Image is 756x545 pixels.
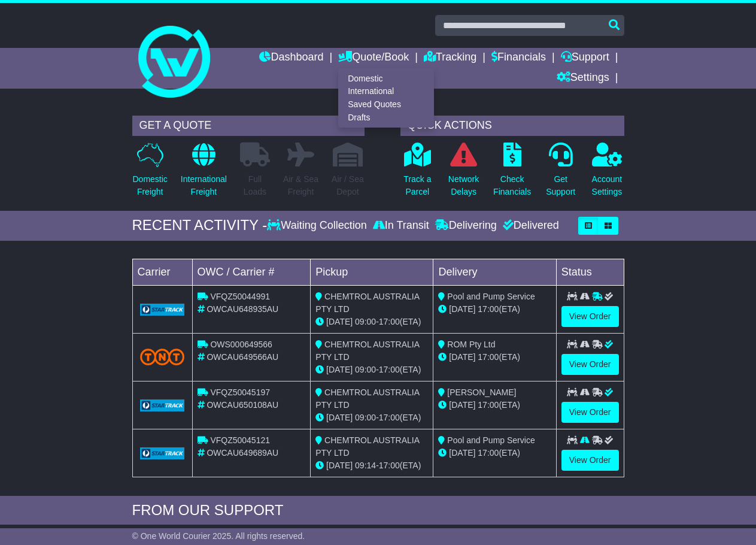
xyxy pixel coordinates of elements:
span: 17:00 [478,400,499,410]
div: QUICK ACTIONS [400,116,624,136]
div: Delivering [432,219,500,232]
span: [DATE] [326,461,353,470]
p: Track a Parcel [403,173,431,198]
img: GetCarrierServiceLogo [140,399,185,411]
span: 17:00 [478,448,499,458]
div: FROM OUR SUPPORT [132,502,624,519]
td: Delivery [433,259,556,285]
div: - (ETA) [315,411,428,424]
a: Financials [491,48,546,68]
p: Air / Sea Depot [332,173,364,198]
img: GetCarrierServiceLogo [140,304,185,316]
a: Dashboard [259,48,323,68]
p: Account Settings [592,173,623,198]
span: 17:00 [379,461,400,470]
div: (ETA) [438,303,551,316]
a: Support [561,48,609,68]
a: View Order [561,306,619,327]
span: 17:00 [379,413,400,422]
a: GetSupport [545,142,576,205]
p: Domestic Freight [133,173,168,198]
div: In Transit [370,219,432,232]
span: 09:00 [355,365,376,374]
div: (ETA) [438,399,551,411]
td: Carrier [132,259,192,285]
td: OWC / Carrier # [192,259,311,285]
span: [DATE] [326,365,353,374]
a: Drafts [339,111,433,124]
td: Status [556,259,624,285]
a: CheckFinancials [493,142,532,205]
span: CHEMTROL AUSTRALIA PTY LTD [315,292,419,314]
span: Pool and Pump Service [447,292,535,301]
span: [DATE] [326,413,353,422]
a: View Order [561,354,619,375]
div: (ETA) [438,351,551,364]
span: OWCAU650108AU [207,400,278,410]
span: CHEMTROL AUSTRALIA PTY LTD [315,435,419,458]
span: OWCAU649566AU [207,352,278,362]
div: Quote/Book [338,68,434,128]
span: 17:00 [478,352,499,362]
div: GET A QUOTE [132,116,365,136]
p: International Freight [181,173,227,198]
a: InternationalFreight [180,142,227,205]
div: Delivered [500,219,559,232]
a: View Order [561,402,619,423]
p: Air & Sea Freight [283,173,318,198]
span: © One World Courier 2025. All rights reserved. [132,531,305,541]
a: AccountSettings [591,142,623,205]
span: 09:14 [355,461,376,470]
a: Settings [557,68,609,89]
a: Track aParcel [403,142,432,205]
span: CHEMTROL AUSTRALIA PTY LTD [315,387,419,410]
span: VFQZ50044991 [210,292,270,301]
a: NetworkDelays [448,142,479,205]
a: DomesticFreight [132,142,168,205]
div: RECENT ACTIVITY - [132,217,268,234]
a: Tracking [424,48,476,68]
div: - (ETA) [315,459,428,472]
span: 17:00 [379,365,400,374]
div: (ETA) [438,447,551,459]
span: 09:00 [355,413,376,422]
span: 09:00 [355,317,376,326]
img: TNT_Domestic.png [140,349,185,365]
p: Get Support [546,173,575,198]
p: Full Loads [240,173,270,198]
span: OWCAU649689AU [207,448,278,458]
span: CHEMTROL AUSTRALIA PTY LTD [315,340,419,362]
a: View Order [561,450,619,471]
a: Saved Quotes [339,98,433,111]
span: OWS000649566 [210,340,272,349]
span: 17:00 [478,304,499,314]
a: Domestic [339,72,433,85]
span: [DATE] [449,400,475,410]
span: 17:00 [379,317,400,326]
span: VFQZ50045121 [210,435,270,445]
div: - (ETA) [315,316,428,328]
div: - (ETA) [315,364,428,376]
span: [DATE] [449,304,475,314]
span: OWCAU648935AU [207,304,278,314]
p: Check Financials [493,173,531,198]
span: VFQZ50045197 [210,387,270,397]
img: GetCarrierServiceLogo [140,447,185,459]
a: Quote/Book [338,48,409,68]
a: International [339,85,433,98]
span: [DATE] [326,317,353,326]
td: Pickup [311,259,433,285]
div: Waiting Collection [267,219,369,232]
p: Network Delays [448,173,479,198]
span: [DATE] [449,448,475,458]
span: ROM Pty Ltd [447,340,495,349]
span: Pool and Pump Service [447,435,535,445]
span: [PERSON_NAME] [447,387,516,397]
span: [DATE] [449,352,475,362]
